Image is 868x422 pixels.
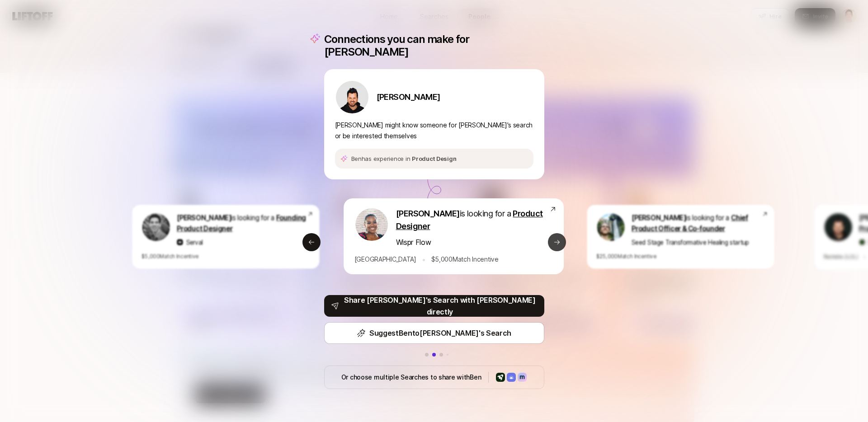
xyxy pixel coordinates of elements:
[396,207,549,233] p: is looking for a
[336,81,368,113] img: fec11d8a_de3b_452e_8633_2a70100e9402.jpg
[863,252,866,262] p: •
[632,214,748,233] span: Chief Product Officer & Co-founder
[377,91,440,103] p: [PERSON_NAME]
[632,213,762,234] p: is looking for a
[597,213,624,241] img: ACg8ocJ0mpdeUvCtCxd4mLeUrIcX20s3LOtP5jtjEZFvCMxUyDc=s160-c
[141,252,198,261] p: $ 5,000 Match Incentive
[422,253,426,265] p: •
[351,154,457,163] p: Ben has experience in
[859,239,865,245] img: eb2e39df_cdfa_431d_9662_97a27dfed651.jpg
[396,236,431,248] p: Wispr Flow
[369,327,511,339] p: Suggest Ben to [PERSON_NAME] 's Search
[632,214,686,222] span: [PERSON_NAME]
[177,214,306,233] span: Founding Product Designer
[142,213,170,241] img: 1d8a5dec_3870_43e3_922b_f65353ad10d5.jpg
[596,252,656,261] p: $ 25,000 Match Incentive
[177,239,183,245] img: 112f5b7f_97f4_47fb_844c_64349c78bdc5.jpg
[632,237,749,247] p: Seed Stage Transformative Healing startup
[177,213,307,234] p: is looking for a
[412,155,456,162] span: Product Design
[518,373,527,382] img: Company logo
[496,373,505,382] img: Company logo
[507,373,516,382] img: Company logo
[431,254,499,265] p: $ 5,000 Match Incentive
[186,237,203,247] p: Serval
[823,252,858,261] p: Remote (U.S.)
[396,209,543,231] span: Product Designer
[824,213,852,241] img: 648ba0b8_8208_48fa_ad73_8d6d3752c785.jpg
[335,120,533,141] p: [PERSON_NAME] might know someone for [PERSON_NAME]'s search or be interested themselves
[324,322,544,344] button: SuggestBento[PERSON_NAME]'s Search
[355,208,388,241] img: dbb69939_042d_44fe_bb10_75f74df84f7f.jpg
[354,254,416,265] p: [GEOGRAPHIC_DATA]
[343,294,537,318] p: Share [PERSON_NAME]'s Search with [PERSON_NAME] directly
[324,33,544,58] p: Connections you can make for [PERSON_NAME]
[324,295,544,317] button: Share [PERSON_NAME]'s Search with [PERSON_NAME] directly
[396,209,460,218] span: [PERSON_NAME]
[177,214,231,222] span: [PERSON_NAME]
[341,372,481,383] p: Or choose multiple Searches to share with Ben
